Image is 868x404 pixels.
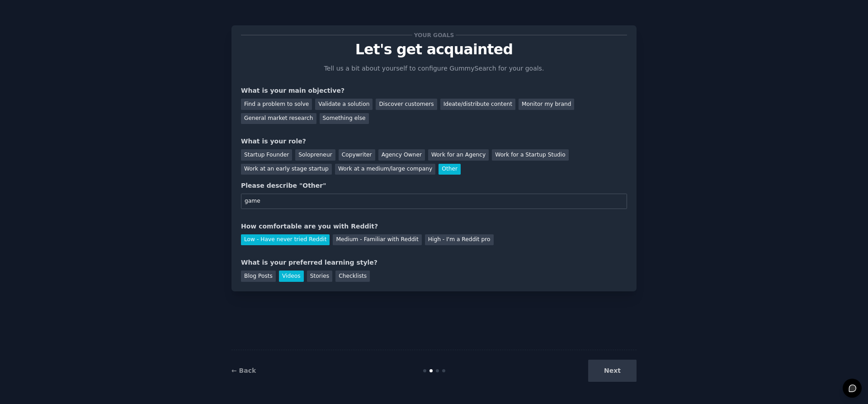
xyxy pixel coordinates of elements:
div: Discover customers [376,99,437,110]
div: Work at an early stage startup [241,164,332,175]
div: What is your main objective? [241,86,627,95]
div: High - I'm a Reddit pro [425,234,494,246]
div: Ideate/distribute content [440,99,515,110]
div: What is your role? [241,137,627,146]
div: Monitor my brand [519,99,574,110]
div: Medium - Familiar with Reddit [333,234,421,246]
div: Videos [279,271,304,282]
div: Work for an Agency [428,149,489,161]
div: Find a problem to solve [241,99,312,110]
div: Other [439,164,461,175]
div: Copywriter [339,149,375,161]
span: Your goals [412,30,456,40]
a: ← Back [231,367,256,374]
div: Stories [307,271,332,282]
div: General market research [241,113,316,124]
div: Please describe "Other" [241,181,627,190]
div: Solopreneur [295,149,335,161]
div: How comfortable are you with Reddit? [241,222,627,231]
div: Validate a solution [315,99,373,110]
div: Work at a medium/large company [335,164,435,175]
div: What is your preferred learning style? [241,258,627,267]
div: Startup Founder [241,149,292,161]
p: Let's get acquainted [241,42,627,57]
div: Something else [320,113,369,124]
div: Low - Have never tried Reddit [241,234,330,246]
input: Your role [241,194,627,209]
div: Checklists [335,271,370,282]
p: Tell us a bit about yourself to configure GummySearch for your goals. [320,64,548,73]
div: Blog Posts [241,271,276,282]
div: Work for a Startup Studio [492,149,568,161]
div: Agency Owner [378,149,425,161]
